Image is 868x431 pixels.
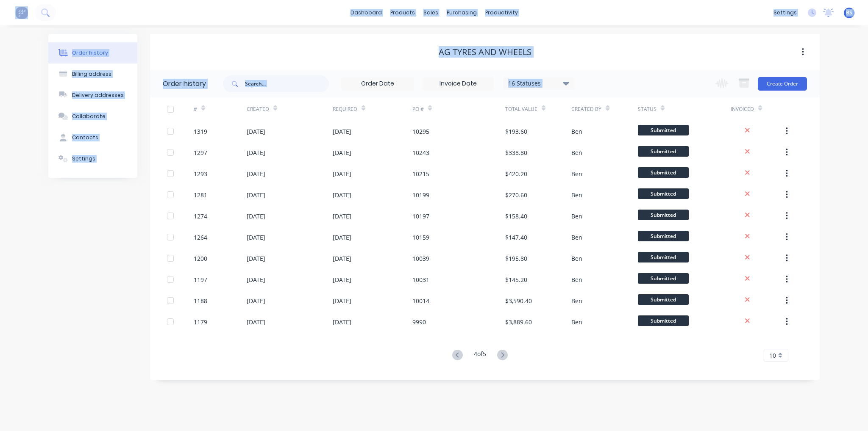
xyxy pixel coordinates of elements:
span: 10 [769,351,776,360]
div: Ben [571,212,582,221]
div: products [386,6,419,19]
div: 1319 [194,127,207,136]
div: [DATE] [333,318,351,326]
div: 10295 [412,127,429,136]
div: [DATE] [247,254,265,263]
span: Submitted [638,125,689,135]
a: dashboard [346,6,386,19]
div: [DATE] [247,191,265,199]
div: [DATE] [247,127,265,136]
span: Submitted [638,252,689,262]
button: Settings [48,148,137,169]
div: Ben [571,191,582,199]
div: Ben [571,254,582,263]
div: Settings [72,155,95,163]
div: Required [333,97,412,121]
div: [DATE] [333,148,351,157]
div: 1179 [194,318,207,326]
button: Order history [48,42,137,64]
div: sales [419,6,442,19]
div: [DATE] [247,148,265,157]
div: $193.60 [505,127,527,136]
div: [DATE] [333,296,351,305]
div: 1188 [194,296,207,305]
div: Contacts [72,134,98,141]
div: productivity [481,6,522,19]
div: Status [638,97,731,121]
div: # [194,105,197,113]
div: Ben [571,318,582,326]
div: Required [333,105,357,113]
div: $145.20 [505,275,527,284]
span: Submitted [638,294,689,305]
div: [DATE] [333,127,351,136]
div: Ben [571,127,582,136]
div: Created By [571,97,637,121]
div: Ben [571,296,582,305]
div: [DATE] [247,318,265,326]
div: PO # [412,97,505,121]
div: 1281 [194,191,207,199]
div: 10039 [412,254,429,263]
div: 9990 [412,318,426,326]
div: [DATE] [247,169,265,178]
div: [DATE] [333,169,351,178]
div: Order history [72,49,108,57]
div: 1274 [194,212,207,221]
div: [DATE] [247,296,265,305]
div: [DATE] [333,191,351,199]
button: Create Order [758,77,807,91]
div: 10159 [412,233,429,242]
div: 1197 [194,275,207,284]
div: Ben [571,275,582,284]
div: [DATE] [333,254,351,263]
div: $270.60 [505,191,527,199]
div: Ben [571,148,582,157]
div: 16 Statuses [503,79,574,88]
button: Billing address [48,64,137,85]
div: 1264 [194,233,207,242]
div: $147.40 [505,233,527,242]
div: [DATE] [333,233,351,242]
div: PO # [412,105,424,113]
div: Billing address [72,70,111,78]
input: Order Date [342,77,413,90]
span: Submitted [638,273,689,284]
div: [DATE] [247,233,265,242]
div: $3,590.40 [505,296,532,305]
div: 10197 [412,212,429,221]
div: 10199 [412,191,429,199]
div: 10014 [412,296,429,305]
div: Total Value [505,97,571,121]
button: Delivery addresses [48,85,137,106]
div: $338.80 [505,148,527,157]
div: Status [638,105,657,113]
div: 10031 [412,275,429,284]
span: Submitted [638,231,689,241]
div: AG Tyres and Wheels [439,47,531,57]
div: 10215 [412,169,429,178]
div: 1297 [194,148,207,157]
div: [DATE] [247,212,265,221]
div: [DATE] [333,212,351,221]
div: 1293 [194,169,207,178]
div: Invoiced [731,97,784,121]
span: Submitted [638,188,689,199]
span: Submitted [638,315,689,326]
span: Submitted [638,167,689,178]
div: $420.20 [505,169,527,178]
div: settings [769,6,801,19]
div: Order history [163,79,206,89]
div: Collaborate [72,113,106,120]
div: Total Value [505,105,537,113]
div: Created [247,105,269,113]
span: Submitted [638,210,689,220]
div: $3,889.60 [505,318,532,326]
div: $158.40 [505,212,527,221]
span: BS [846,9,852,17]
span: Submitted [638,146,689,157]
div: 10243 [412,148,429,157]
div: # [194,97,247,121]
div: Invoiced [731,105,754,113]
img: Factory [15,6,28,19]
